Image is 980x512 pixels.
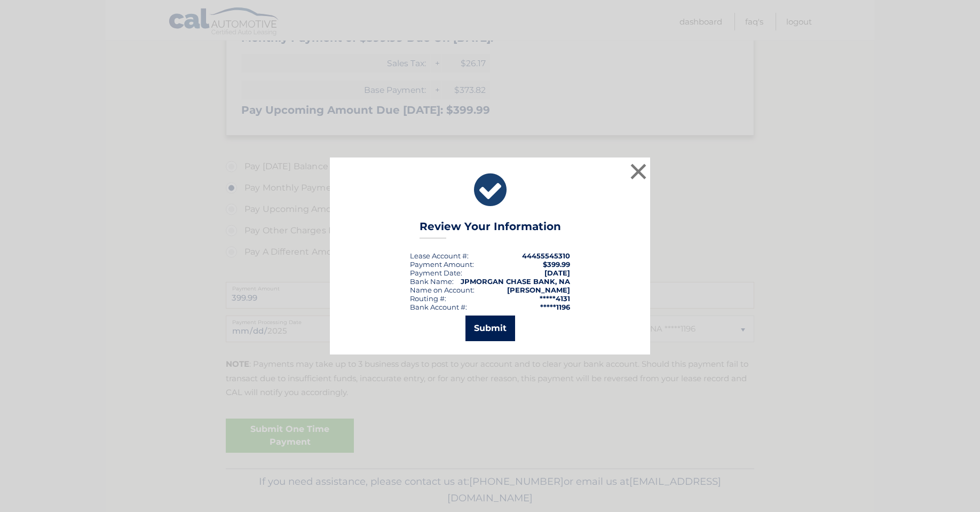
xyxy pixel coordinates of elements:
[507,286,570,294] strong: [PERSON_NAME]
[410,251,469,260] div: Lease Account #:
[410,269,461,277] span: Payment Date
[410,277,454,286] div: Bank Name:
[522,251,570,260] strong: 44455545310
[544,269,570,277] span: [DATE]
[465,316,515,341] button: Submit
[410,269,462,277] div: :
[628,161,649,182] button: ×
[410,294,446,303] div: Routing #:
[410,303,467,311] div: Bank Account #:
[420,220,561,239] h3: Review Your Information
[543,260,570,269] span: $399.99
[410,286,475,294] div: Name on Account:
[410,260,474,269] div: Payment Amount:
[461,277,570,286] strong: JPMORGAN CHASE BANK, NA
